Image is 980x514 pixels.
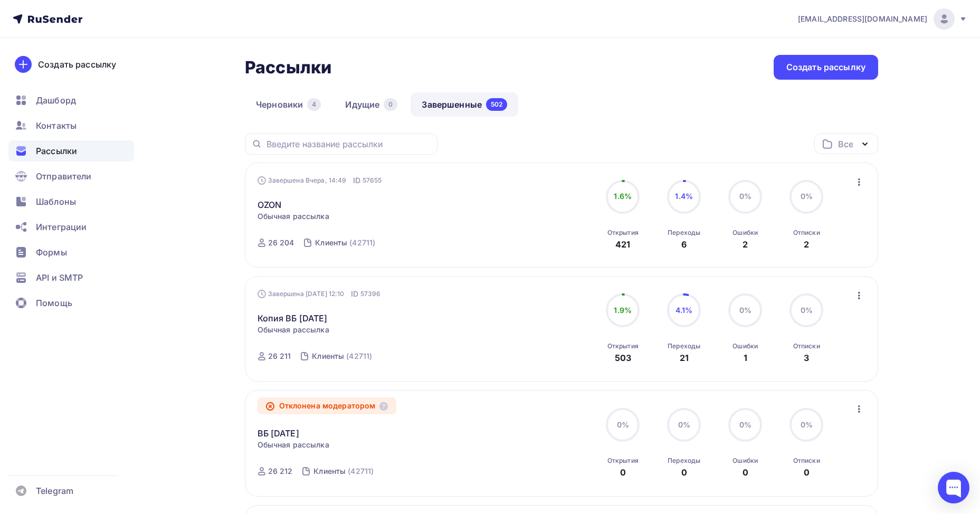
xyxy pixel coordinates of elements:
[804,351,809,364] div: 3
[36,297,72,309] span: Помощь
[36,119,77,132] span: Контакты
[348,466,374,477] div: (42711)
[268,466,293,477] div: 26 212
[675,192,693,201] span: 1.4%
[801,420,813,429] span: 0%
[668,229,700,237] div: Переходы
[36,246,67,259] span: Формы
[36,94,76,107] span: Дашборд
[793,229,820,237] div: Отписки
[614,306,632,315] span: 1.9%
[801,306,813,315] span: 0%
[351,289,358,299] span: ID
[36,170,92,183] span: Отправители
[258,312,328,325] a: Копия ВБ [DATE]
[268,351,291,361] div: 26 211
[739,306,751,315] span: 0%
[8,90,134,111] a: Дашборд
[614,192,632,201] span: 1.6%
[744,351,747,364] div: 1
[267,138,431,150] input: Введите название рассылки
[258,198,282,211] a: OZON
[743,238,748,251] div: 2
[307,98,321,111] div: 4
[349,237,375,248] div: (42711)
[38,58,116,71] div: Создать рассылку
[258,175,382,186] div: Завершена Вчера, 14:49
[384,98,397,111] div: 0
[36,221,87,233] span: Интеграции
[675,306,693,315] span: 4.1%
[668,456,700,465] div: Переходы
[258,289,381,299] div: Завершена [DATE] 12:10
[258,211,329,222] span: Обычная рассылка
[793,456,820,465] div: Отписки
[793,342,820,350] div: Отписки
[681,466,687,479] div: 0
[245,92,332,117] a: Черновики4
[258,427,299,440] a: ВБ [DATE]
[786,61,865,73] div: Создать рассылку
[607,456,639,465] div: Открытия
[739,192,751,201] span: 0%
[8,242,134,263] a: Формы
[8,191,134,212] a: Шаблоны
[680,351,689,364] div: 21
[607,229,639,237] div: Открытия
[312,351,344,361] div: Клиенты
[798,8,967,30] a: [EMAIL_ADDRESS][DOMAIN_NAME]
[313,466,346,477] div: Клиенты
[801,192,813,201] span: 0%
[8,140,134,161] a: Рассылки
[798,14,927,24] span: [EMAIL_ADDRESS][DOMAIN_NAME]
[245,57,331,78] h2: Рассылки
[620,466,626,479] div: 0
[411,92,518,117] a: Завершенные502
[8,115,134,136] a: Контакты
[804,238,809,251] div: 2
[346,351,372,361] div: (42711)
[615,351,631,364] div: 503
[804,466,810,479] div: 0
[312,463,375,480] a: Клиенты (42711)
[36,195,76,208] span: Шаблоны
[334,92,408,117] a: Идущие0
[315,237,347,248] div: Клиенты
[668,342,700,350] div: Переходы
[360,289,381,299] span: 57396
[732,456,758,465] div: Ошибки
[363,175,382,186] span: 57655
[678,420,690,429] span: 0%
[314,234,376,251] a: Клиенты (42711)
[258,397,397,414] div: Отклонена модератором
[258,440,329,450] span: Обычная рассылка
[732,342,758,350] div: Ошибки
[814,134,878,154] button: Все
[486,98,507,111] div: 502
[8,166,134,187] a: Отправители
[36,484,73,497] span: Telegram
[607,342,639,350] div: Открытия
[617,420,629,429] span: 0%
[838,138,853,150] div: Все
[36,271,83,284] span: API и SMTP
[743,466,748,479] div: 0
[732,229,758,237] div: Ошибки
[36,145,77,157] span: Рассылки
[739,420,751,429] span: 0%
[615,238,630,251] div: 421
[268,237,294,248] div: 26 204
[258,325,329,335] span: Обычная рассылка
[311,348,373,365] a: Клиенты (42711)
[353,175,360,186] span: ID
[681,238,687,251] div: 6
